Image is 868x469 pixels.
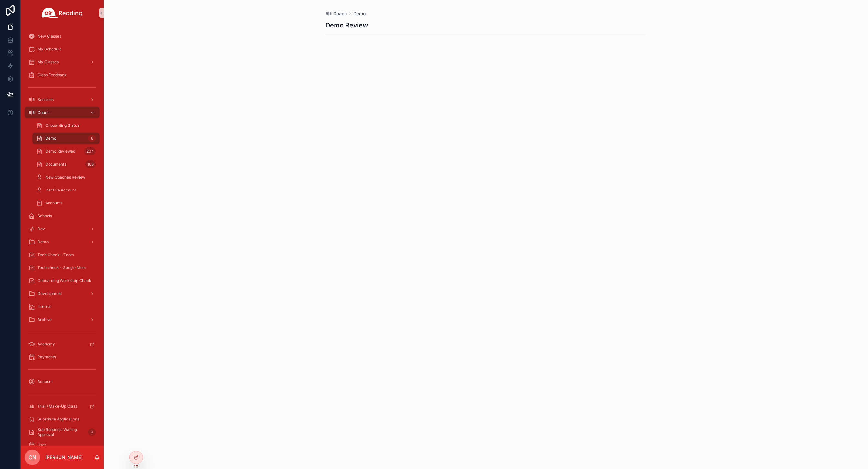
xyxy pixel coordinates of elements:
span: Onboarding Workshop Check [38,278,91,283]
a: Sub Requests Waiting Approval0 [25,426,100,438]
span: Academy [38,342,55,347]
span: Schools [38,213,52,219]
span: Tech Check - Zoom [38,252,74,257]
span: Account [38,379,53,384]
a: Account [25,376,100,387]
span: Payments [38,354,56,360]
a: Class Feedback [25,69,100,81]
a: Academy [25,338,100,350]
span: Class Feedback [38,72,67,78]
a: Coach [25,107,100,118]
span: Dev [38,226,45,232]
a: Demo8 [32,133,100,144]
a: User [25,439,100,451]
div: 106 [85,160,96,168]
span: Sub Requests Waiting Approval [38,427,85,437]
div: scrollable content [21,26,104,446]
a: Schools [25,210,100,222]
a: Internal [25,301,100,312]
span: Internal [38,304,51,309]
span: Substitute Applications [38,417,79,422]
a: Sessions [25,94,100,105]
span: Archive [38,317,52,322]
span: Tech check - Google Meet [38,265,86,270]
span: Sessions [38,97,54,102]
span: Coach [333,10,347,17]
a: My Schedule [25,43,100,55]
span: New Coaches Review [45,175,85,180]
div: 204 [84,147,96,155]
a: Tech Check - Zoom [25,249,100,261]
span: Demo [38,239,49,245]
span: CN [28,453,36,461]
p: [PERSON_NAME] [45,454,82,461]
a: Trial / Make-Up Class [25,400,100,412]
h1: Demo Review [325,21,368,30]
div: 0 [88,428,96,436]
a: Demo [25,236,100,248]
a: New Classes [25,30,100,42]
span: New Classes [38,34,61,39]
span: Inactive Account [45,188,76,193]
span: Development [38,291,62,296]
a: Archive [25,314,100,325]
a: Demo Reviewed204 [32,146,100,157]
a: Onboarding Status [32,120,100,131]
img: App logo [42,8,82,18]
span: User [38,442,46,448]
a: Coach [325,10,347,17]
a: Demo [353,10,366,17]
span: Trial / Make-Up Class [38,404,77,409]
span: Accounts [45,201,62,206]
span: Demo Reviewed [45,149,75,154]
a: Payments [25,351,100,363]
span: Documents [45,162,66,167]
a: New Coaches Review [32,171,100,183]
div: 8 [88,135,96,142]
a: My Classes [25,56,100,68]
a: Onboarding Workshop Check [25,275,100,287]
a: Inactive Account [32,184,100,196]
span: My Schedule [38,47,61,52]
span: Coach [38,110,49,115]
a: Substitute Applications [25,413,100,425]
span: My Classes [38,60,59,65]
a: Development [25,288,100,300]
a: Dev [25,223,100,235]
span: Demo [45,136,56,141]
a: Accounts [32,197,100,209]
a: Documents106 [32,158,100,170]
a: Tech check - Google Meet [25,262,100,274]
span: Onboarding Status [45,123,79,128]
